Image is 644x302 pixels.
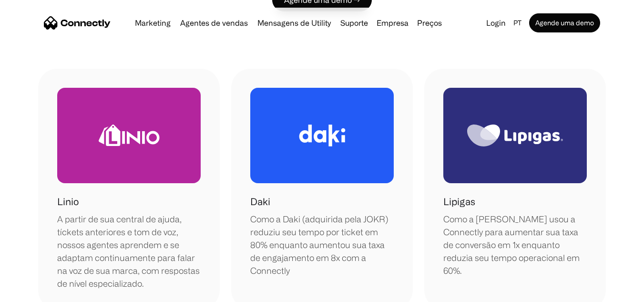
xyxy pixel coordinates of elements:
[443,213,587,277] div: Como a [PERSON_NAME] usou a Connectly para aumentar sua taxa de conversão em 1x enquanto reduzia ...
[482,16,510,30] a: Login
[377,16,409,30] div: Empresa
[131,19,174,27] a: Marketing
[254,19,335,27] a: Mensagens de Utility
[413,19,446,27] a: Preços
[299,125,346,146] img: Logotipo da Daki
[99,125,160,146] img: Logotipo da Linio
[337,19,372,27] a: Suporte
[374,16,411,30] div: Empresa
[513,16,521,30] div: pt
[443,195,475,209] h1: Lipigas
[44,16,111,30] a: home
[250,213,394,277] div: Como a Daki (adquirida pela JOKR) reduziu seu tempo por ticket em 80% enquanto aumentou sua taxa ...
[529,13,600,32] a: Agende uma demo
[10,284,57,299] aside: Language selected: Português (Brasil)
[57,195,79,209] h1: Linio
[250,195,270,209] h1: Daki
[510,16,527,30] div: pt
[176,19,252,27] a: Agentes de vendas
[57,213,201,290] div: A partir de sua central de ajuda, tíckets anteriores e tom de voz, nossos agentes aprendem e se a...
[19,285,57,299] ul: Language list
